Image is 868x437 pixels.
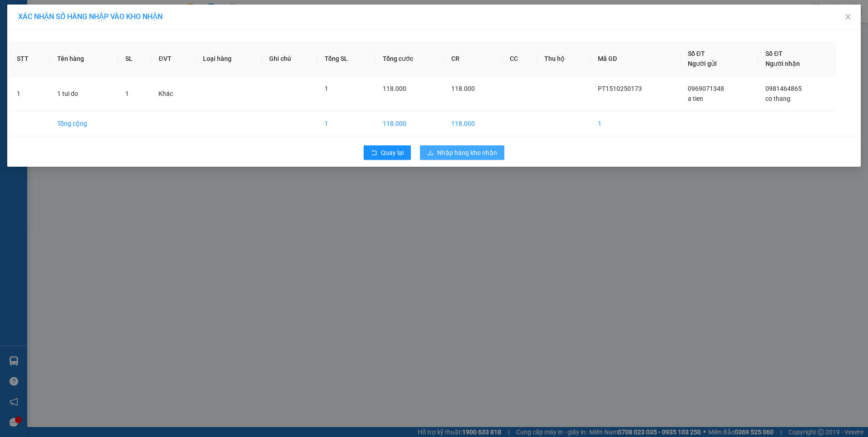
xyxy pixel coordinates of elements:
td: 1 [317,111,375,136]
td: 118.000 [375,111,444,136]
span: download [427,149,434,157]
span: 0969071348 [688,85,724,92]
th: STT [10,41,50,76]
span: XÁC NHẬN SỐ HÀNG NHẬP VÀO KHO NHẬN [18,12,163,21]
span: Số ĐT [765,50,783,57]
td: 1 [591,111,681,136]
span: co thang [765,95,790,102]
td: 1 [10,76,50,111]
span: Người nhận [765,60,800,67]
th: Mã GD [591,41,681,76]
span: close [844,13,852,20]
span: 1 [325,85,328,92]
span: 118.000 [383,85,406,92]
th: Thu hộ [537,41,591,76]
button: Close [835,5,861,30]
th: CR [444,41,503,76]
th: Loại hàng [196,41,261,76]
th: Tổng cước [375,41,444,76]
th: SL [118,41,152,76]
th: ĐVT [151,41,196,76]
td: Khác [151,76,196,111]
span: rollback [371,149,377,157]
button: downloadNhập hàng kho nhận [420,145,504,160]
td: Tổng cộng [50,111,118,136]
span: Nhập hàng kho nhận [437,148,497,158]
td: 1 tui do [50,76,118,111]
button: rollbackQuay lại [364,145,411,160]
span: Người gửi [688,60,717,67]
span: 118.000 [451,85,475,92]
span: Số ĐT [688,50,705,57]
th: CC [503,41,538,76]
td: 118.000 [444,111,503,136]
span: PT1510250173 [598,85,642,92]
span: 0981464865 [765,85,802,92]
span: a tien [688,95,703,102]
th: Ghi chú [262,41,318,76]
span: Quay lại [381,148,404,158]
th: Tên hàng [50,41,118,76]
th: Tổng SL [317,41,375,76]
span: 1 [125,90,129,97]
